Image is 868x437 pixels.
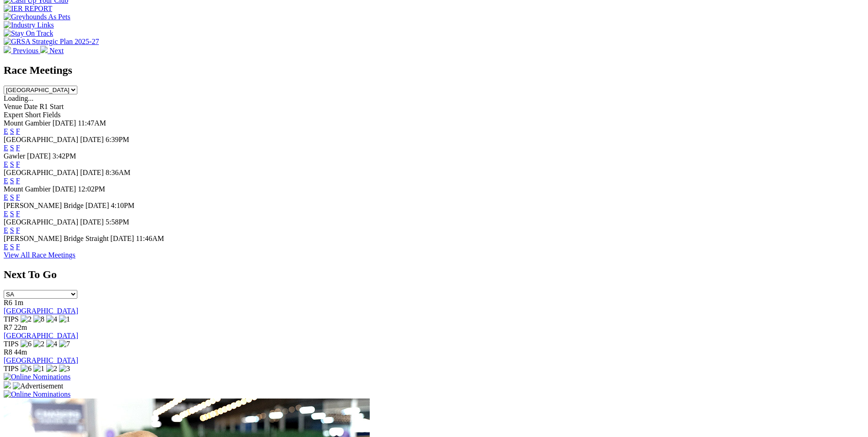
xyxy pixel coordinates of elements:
a: S [10,193,14,201]
span: TIPS [4,315,19,323]
span: [PERSON_NAME] Bridge [4,202,84,209]
span: Expert [4,111,23,119]
span: Fields [43,111,60,119]
a: E [4,160,8,168]
span: Mount Gambier [4,185,51,193]
span: [PERSON_NAME] Bridge Straight [4,235,108,242]
span: [DATE] [110,235,134,242]
img: 1 [59,315,70,323]
a: F [16,177,20,185]
a: E [4,243,8,251]
a: [GEOGRAPHIC_DATA] [4,307,78,315]
a: E [4,127,8,135]
a: E [4,193,8,201]
span: R6 [4,299,12,306]
img: 2 [46,365,57,373]
a: [GEOGRAPHIC_DATA] [4,332,78,339]
span: Next [49,47,64,55]
a: F [16,226,20,234]
span: 11:46AM [136,235,164,242]
span: R1 Start [39,103,64,110]
span: Venue [4,103,22,110]
span: 3:42PM [53,152,76,160]
img: 3 [59,365,70,373]
img: Online Nominations [4,373,70,381]
span: [DATE] [86,202,109,209]
h2: Race Meetings [4,64,864,76]
a: S [10,127,14,135]
a: F [16,127,20,135]
span: 4:10PM [111,202,135,209]
span: [GEOGRAPHIC_DATA] [4,169,78,176]
img: 15187_Greyhounds_GreysPlayCentral_Resize_SA_WebsiteBanner_300x115_2025.jpg [4,381,11,388]
a: E [4,177,8,185]
span: 22m [14,323,27,331]
a: E [4,210,8,218]
a: S [10,160,14,168]
a: F [16,210,20,218]
a: E [4,144,8,152]
span: [DATE] [53,119,76,127]
span: [DATE] [80,169,104,176]
span: 6:39PM [106,136,129,143]
a: F [16,144,20,152]
span: Short [25,111,41,119]
img: chevron-left-pager-white.svg [4,46,11,53]
h2: Next To Go [4,268,864,281]
img: 8 [33,315,44,323]
a: S [10,210,14,218]
img: 1 [33,365,44,373]
span: TIPS [4,340,19,348]
img: chevron-right-pager-white.svg [40,46,48,53]
span: Loading... [4,94,33,102]
span: Previous [13,47,38,55]
span: [DATE] [27,152,51,160]
a: S [10,144,14,152]
span: 12:02PM [78,185,105,193]
span: [DATE] [53,185,76,193]
img: IER REPORT [4,5,52,13]
img: 4 [46,340,57,348]
a: View All Race Meetings [4,251,75,259]
a: S [10,177,14,185]
img: 7 [59,340,70,348]
img: Greyhounds As Pets [4,13,70,21]
span: 44m [14,348,27,356]
a: F [16,193,20,201]
img: Industry Links [4,21,54,29]
img: 2 [33,340,44,348]
span: [GEOGRAPHIC_DATA] [4,218,78,226]
img: Advertisement [13,382,63,390]
span: Date [24,103,38,110]
span: 11:47AM [78,119,106,127]
img: Online Nominations [4,390,70,399]
a: S [10,243,14,251]
img: 2 [21,315,32,323]
img: 6 [21,340,32,348]
a: F [16,160,20,168]
a: [GEOGRAPHIC_DATA] [4,356,78,364]
a: Previous [4,47,40,55]
img: GRSA Strategic Plan 2025-27 [4,38,99,46]
img: 4 [46,315,57,323]
span: R7 [4,323,12,331]
span: [DATE] [80,136,104,143]
a: F [16,243,20,251]
span: Gawler [4,152,25,160]
img: Stay On Track [4,29,53,38]
a: E [4,226,8,234]
span: 8:36AM [106,169,130,176]
span: [GEOGRAPHIC_DATA] [4,136,78,143]
a: S [10,226,14,234]
span: TIPS [4,365,19,372]
img: 6 [21,365,32,373]
span: R8 [4,348,12,356]
span: Mount Gambier [4,119,51,127]
span: 5:58PM [106,218,129,226]
span: [DATE] [80,218,104,226]
a: Next [40,47,64,55]
span: 1m [14,299,23,306]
